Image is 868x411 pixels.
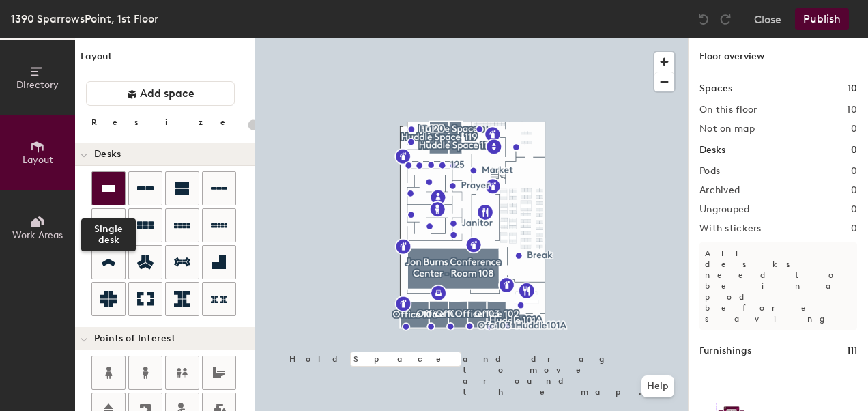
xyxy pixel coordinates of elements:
[851,223,857,234] h2: 0
[91,117,242,128] div: Resize
[851,143,857,158] h1: 0
[91,171,126,205] button: Single desk
[847,104,857,115] h2: 10
[699,204,750,215] h2: Ungrouped
[641,375,674,397] button: Help
[851,166,857,177] h2: 0
[699,166,720,177] h2: Pods
[75,49,255,70] h1: Layout
[140,87,194,100] span: Add space
[94,149,121,160] span: Desks
[16,79,59,91] span: Directory
[94,333,175,344] span: Points of Interest
[847,343,857,358] h1: 111
[795,8,849,30] button: Publish
[848,81,857,96] h1: 10
[699,143,725,158] h1: Desks
[851,124,857,134] h2: 0
[699,81,732,96] h1: Spaces
[11,10,158,27] div: 1390 SparrowsPoint, 1st Floor
[86,81,235,106] button: Add space
[697,12,710,26] img: Undo
[699,242,857,330] p: All desks need to be in a pod before saving
[699,104,757,115] h2: On this floor
[754,8,781,30] button: Close
[699,343,751,358] h1: Furnishings
[719,12,732,26] img: Redo
[851,185,857,196] h2: 0
[23,154,53,166] span: Layout
[12,229,63,241] span: Work Areas
[699,223,762,234] h2: With stickers
[699,124,755,134] h2: Not on map
[851,204,857,215] h2: 0
[689,38,868,70] h1: Floor overview
[699,185,740,196] h2: Archived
